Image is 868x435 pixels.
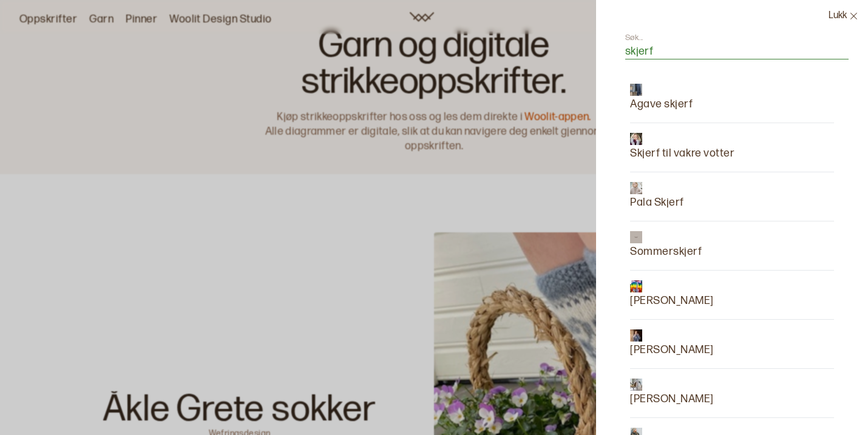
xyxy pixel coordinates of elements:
[630,96,693,113] p: Agave skjerf
[630,292,714,309] p: [PERSON_NAME]
[630,280,642,292] img: Freddie skjerf
[630,182,642,194] img: Pala Skjerf
[630,84,693,113] a: Agave skjerfAgave skjerf
[630,243,702,260] p: Sommerskjerf
[630,379,714,408] a: Aronia Skjerf[PERSON_NAME]
[630,133,734,162] a: Skjerf til vakre votterSkjerf til vakre votter
[630,145,734,162] p: Skjerf til vakre votter
[630,182,684,211] a: Pala SkjerfPala Skjerf
[630,84,642,96] img: Agave skjerf
[630,342,714,359] p: [PERSON_NAME]
[630,194,684,211] p: Pala Skjerf
[630,379,642,391] img: Aronia Skjerf
[630,391,714,408] p: [PERSON_NAME]
[630,231,702,260] a: SommerskjerfSommerskjerf
[630,329,642,342] img: Linna Skjerf
[630,133,642,145] img: Skjerf til vakre votter
[625,32,643,43] label: Søk...
[630,231,642,243] img: Sommerskjerf
[630,280,714,309] a: Freddie skjerf[PERSON_NAME]
[630,329,714,359] a: Linna Skjerf[PERSON_NAME]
